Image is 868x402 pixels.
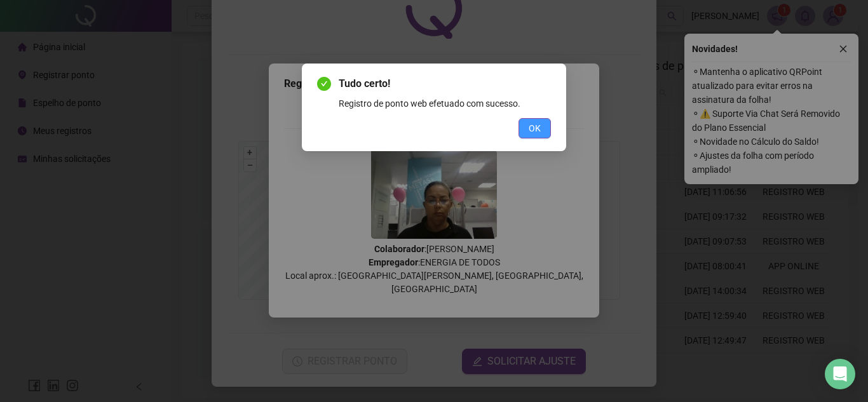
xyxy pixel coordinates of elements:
[529,121,541,135] span: OK
[825,359,855,389] div: Open Intercom Messenger
[317,77,331,91] span: check-circle
[339,97,551,111] div: Registro de ponto web efetuado com sucesso.
[519,118,551,138] button: OK
[339,76,551,91] span: Tudo certo!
